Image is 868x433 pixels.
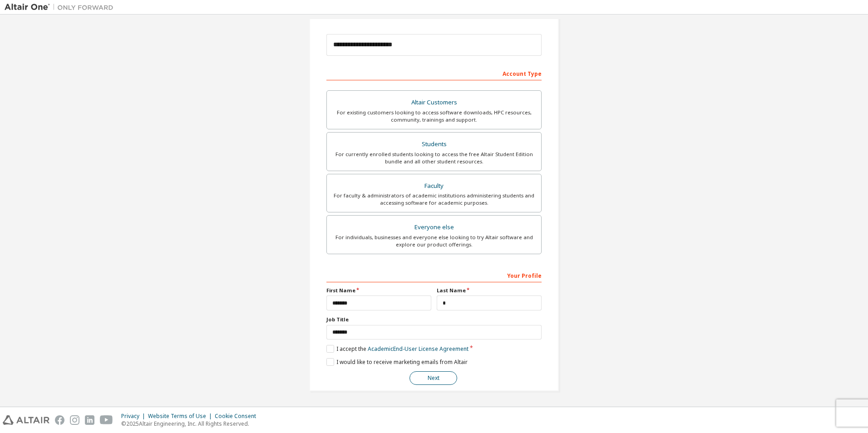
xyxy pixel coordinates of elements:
[368,345,469,353] a: Academic End-User License Agreement
[332,151,536,165] div: For currently enrolled students looking to access the free Altair Student Edition bundle and all ...
[326,316,542,323] label: Job Title
[332,138,536,151] div: Students
[215,413,261,420] div: Cookie Consent
[326,268,542,282] div: Your Profile
[3,415,49,425] img: altair_logo.svg
[332,234,536,248] div: For individuals, businesses and everyone else looking to try Altair software and explore our prod...
[148,413,215,420] div: Website Terms of Use
[332,109,536,123] div: For existing customers looking to access software downloads, HPC resources, community, trainings ...
[332,192,536,207] div: For faculty & administrators of academic institutions administering students and accessing softwa...
[332,96,536,109] div: Altair Customers
[437,287,542,294] label: Last Name
[121,420,261,428] p: © 2025 Altair Engineering, Inc. All Rights Reserved.
[332,180,536,192] div: Faculty
[121,413,148,420] div: Privacy
[326,287,431,294] label: First Name
[332,221,536,234] div: Everyone else
[55,415,64,425] img: facebook.svg
[326,345,469,353] label: I accept the
[326,358,468,366] label: I would like to receive marketing emails from Altair
[100,415,113,425] img: youtube.svg
[326,66,542,80] div: Account Type
[409,371,457,385] button: Next
[5,3,118,12] img: Altair One
[70,415,79,425] img: instagram.svg
[85,415,94,425] img: linkedin.svg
